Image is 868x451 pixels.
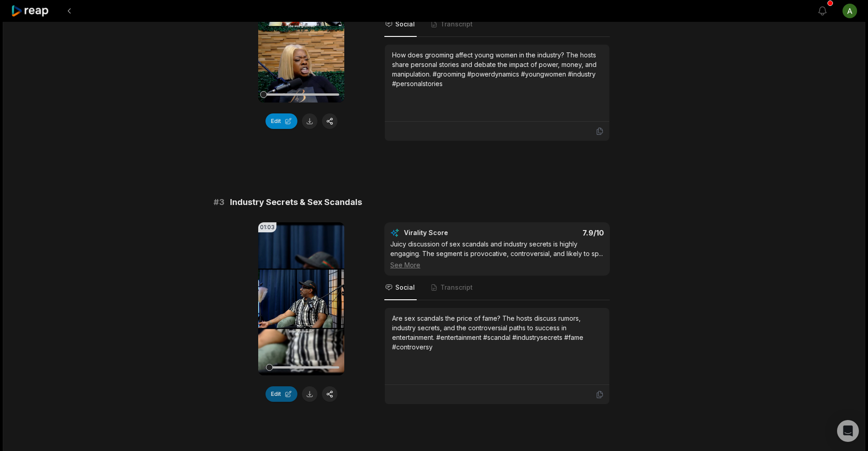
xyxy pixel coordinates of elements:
span: Transcript [440,20,473,29]
div: See More [390,260,604,270]
div: 7.9 /10 [506,228,604,237]
div: Virality Score [404,228,502,237]
button: Edit [266,113,297,129]
span: # 3 [214,196,225,209]
span: Industry Secrets & Sex Scandals [230,196,362,209]
div: How does grooming affect young women in the industry? The hosts share personal stories and debate... [392,50,602,88]
span: Transcript [440,283,473,292]
span: Social [395,283,415,292]
div: Open Intercom Messenger [837,420,859,442]
button: Edit [266,386,297,402]
div: Juicy discussion of sex scandals and industry secrets is highly engaging. The segment is provocat... [390,239,604,270]
nav: Tabs [384,276,610,300]
div: Are sex scandals the price of fame? The hosts discuss rumors, industry secrets, and the controver... [392,313,602,352]
span: Social [395,20,415,29]
video: Your browser does not support mp4 format. [258,222,344,375]
nav: Tabs [384,12,610,37]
